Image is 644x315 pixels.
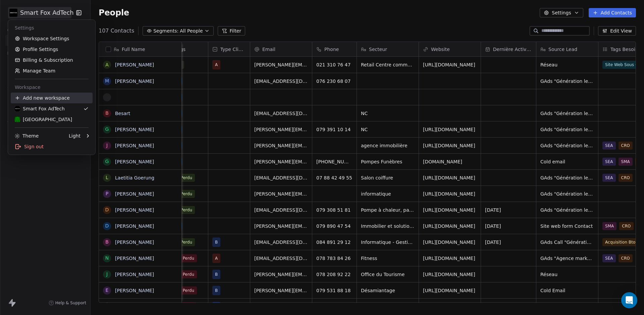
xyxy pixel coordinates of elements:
a: Workspace Settings [11,33,93,44]
img: Logo%20500x500%20%20px.jpeg [15,106,20,111]
div: Sign out [11,141,93,152]
div: Workspace [11,82,93,93]
img: Logo_Bellefontaine_Black.png [15,117,20,122]
a: Profile Settings [11,44,93,55]
div: Theme [15,133,39,139]
div: Smart Fox AdTech [15,105,65,112]
div: Light [69,133,80,139]
div: Settings [11,22,93,33]
a: Billing & Subscription [11,55,93,65]
a: Manage Team [11,65,93,76]
div: Add new workspace [11,93,93,103]
div: [GEOGRAPHIC_DATA] [15,116,72,123]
